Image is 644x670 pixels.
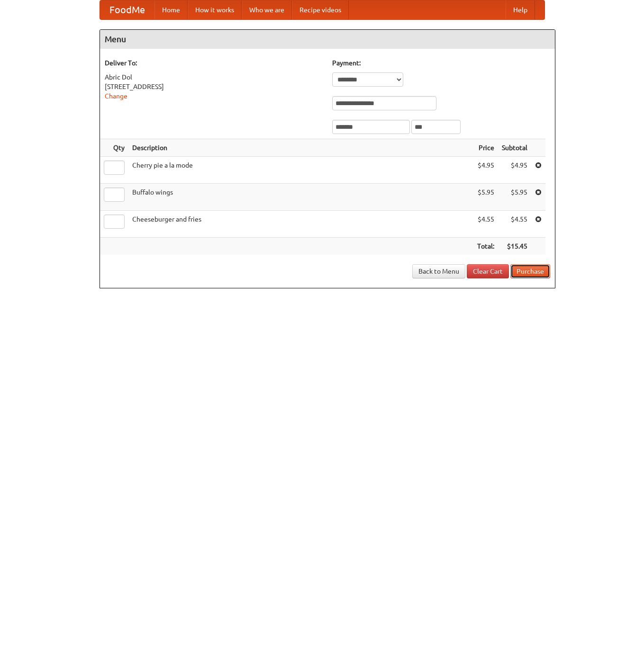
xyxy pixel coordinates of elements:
th: Qty [100,139,128,157]
a: Help [506,0,535,19]
a: Home [154,0,188,19]
a: How it works [188,0,242,19]
button: Purchase [510,264,550,278]
div: Abric Dol [105,72,323,82]
td: $5.95 [473,184,498,211]
a: Recipe videos [292,0,349,19]
h5: Deliver To: [105,58,323,68]
th: $15.45 [498,238,531,255]
td: $5.95 [498,184,531,211]
div: [STREET_ADDRESS] [105,82,323,91]
h4: Menu [100,30,555,49]
h5: Payment: [332,58,550,68]
a: Back to Menu [412,264,465,278]
td: Cherry pie a la mode [128,157,473,184]
a: Who we are [242,0,292,19]
th: Price [473,139,498,157]
td: Cheeseburger and fries [128,211,473,238]
td: $4.95 [473,157,498,184]
a: Change [105,92,127,100]
td: $4.55 [498,211,531,238]
th: Total: [473,238,498,255]
td: $4.55 [473,211,498,238]
a: FoodMe [100,0,154,19]
th: Description [128,139,473,157]
td: Buffalo wings [128,184,473,211]
td: $4.95 [498,157,531,184]
th: Subtotal [498,139,531,157]
a: Clear Cart [467,264,509,278]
